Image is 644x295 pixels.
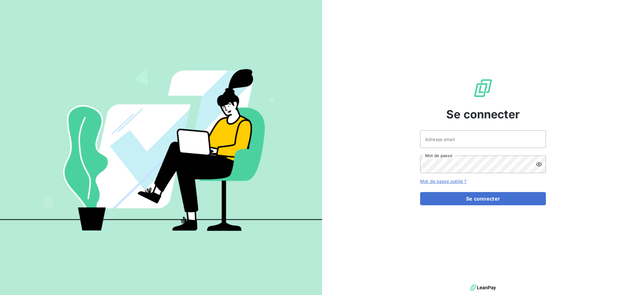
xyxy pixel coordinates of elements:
input: placeholder [420,130,546,148]
img: logo [470,283,496,292]
img: Logo LeanPay [473,78,493,98]
button: Se connecter [420,192,546,205]
a: Mot de passe oublié ? [420,179,466,184]
span: Se connecter [446,106,520,123]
